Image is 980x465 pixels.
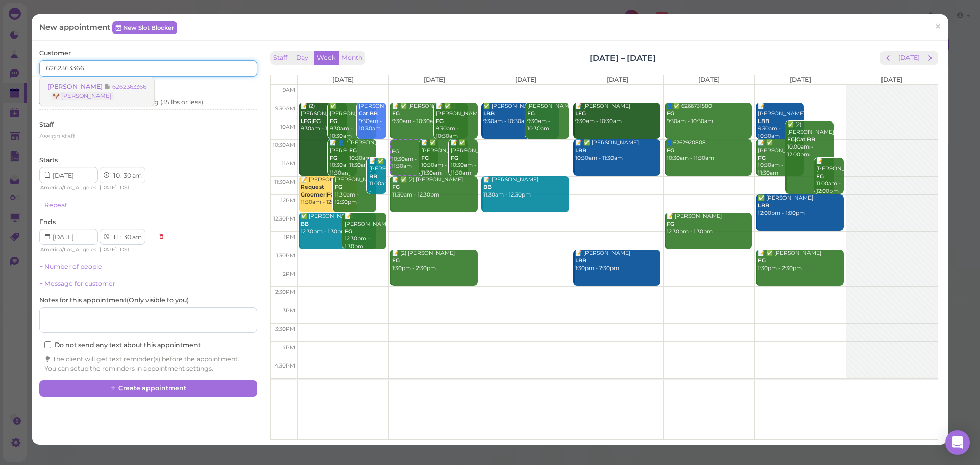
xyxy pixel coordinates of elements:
[300,213,376,235] div: ✅ [PERSON_NAME] 12:30pm - 1:30pm
[758,155,766,161] b: FG
[283,307,295,314] span: 3pm
[369,173,377,180] b: BB
[100,184,117,191] span: [DATE]
[575,103,661,125] div: 📝 [PERSON_NAME] 9:30am - 10:30am
[698,76,720,83] span: [DATE]
[421,155,429,161] b: FG
[40,184,96,191] span: America/Los_Angeles
[349,147,357,154] b: FG
[359,110,378,117] b: Cat BB
[314,51,339,65] button: Week
[391,176,478,199] div: 📝 ✅ (2) [PERSON_NAME] 11:30am - 12:30pm
[104,83,112,90] span: Note
[575,257,586,264] b: LBB
[392,110,400,117] b: FG
[300,103,347,133] div: 📝 (2) [PERSON_NAME] 9:30am - 11:30am
[358,103,386,133] div: [PERSON_NAME] 9:30am - 10:30am
[369,158,386,203] div: 📝 ✅ [PERSON_NAME] 11:00am - 12:00pm
[607,76,628,83] span: [DATE]
[39,120,54,129] label: Staff
[40,246,96,253] span: America/Los_Angeles
[666,213,752,235] div: 📝 [PERSON_NAME] 12:30pm - 1:30pm
[922,51,938,65] button: next
[392,257,400,264] b: FG
[301,118,321,125] b: LFG|FG
[273,142,295,149] span: 10:30am
[274,179,295,185] span: 11:30am
[421,139,468,177] div: 📝 ✅ [PERSON_NAME] 10:30am - 11:30am
[790,76,811,83] span: [DATE]
[895,51,923,65] button: [DATE]
[451,155,458,161] b: FG
[483,103,559,125] div: ✅ [PERSON_NAME] 9:30am - 10:30am
[344,213,386,250] div: 📝 [PERSON_NAME] 12:30pm - 1:30pm
[757,139,804,177] div: 📝 ✅ [PERSON_NAME] 10:30am - 11:30am
[282,344,295,351] span: 4pm
[112,21,177,34] a: New Slot Blocker
[275,105,295,112] span: 9:30am
[391,250,478,272] div: 📝 (2) [PERSON_NAME] 1:30pm - 2:30pm
[575,147,586,154] b: LBB
[483,184,492,190] b: BB
[335,184,342,190] b: FG
[450,139,478,177] div: 📝 ✅ [PERSON_NAME] 10:30am - 11:30am
[329,139,356,177] div: 📝 👤[PERSON_NAME] 10:30am - 11:30am
[273,215,295,222] span: 12:30pm
[757,194,844,217] div: ✅ [PERSON_NAME] 12:00pm - 1:00pm
[935,19,941,34] span: ×
[391,103,468,125] div: 📝 ✅ [PERSON_NAME] 9:30am - 10:30am
[330,118,337,125] b: FG
[349,139,376,169] div: [PERSON_NAME] 10:30am - 11:30am
[424,76,445,83] span: [DATE]
[575,110,586,117] b: LFG
[334,176,376,206] div: [PERSON_NAME] 11:30am - 12:30pm
[44,340,201,350] label: Do not send any text about this appointment
[666,103,752,125] div: 👤✅ 6266731580 9:30am - 10:30am
[44,341,51,348] input: Do not send any text about this appointment
[39,156,58,165] label: Starts
[758,202,769,209] b: LBB
[667,221,674,227] b: FG
[338,51,365,65] button: Month
[945,430,970,455] div: Open Intercom Messenger
[345,228,352,235] b: FG
[332,76,354,83] span: [DATE]
[39,183,153,192] div: | |
[39,48,71,58] label: Customer
[667,147,674,154] b: FG
[301,184,334,198] b: Request Groomer|FG
[392,184,400,190] b: FG
[391,140,437,170] div: FG 10:30am - 11:30am
[283,271,295,277] span: 2pm
[787,121,834,158] div: ✅ (2) [PERSON_NAME] 10:00am - 12:00pm
[483,110,495,117] b: LBB
[787,136,815,143] b: FG|Cat BB
[275,289,295,296] span: 2:30pm
[283,87,295,93] span: 9am
[575,250,661,272] div: 📝 [PERSON_NAME] 1:30pm - 2:30pm
[112,83,146,90] small: 6262363366
[816,173,824,180] b: FG
[575,139,661,162] div: 📝 ✅ [PERSON_NAME] 10:30am - 11:30am
[666,139,752,162] div: 👤6262920808 10:30am - 11:30am
[301,221,309,227] b: BB
[39,132,75,140] span: Assign staff
[816,158,843,195] div: 📝 [PERSON_NAME] 11:00am - 12:00pm
[120,246,130,253] span: DST
[44,355,252,373] div: The client will get text reminder(s) before the appointment. You can setup the reminders in appoi...
[300,176,357,206] div: 📝 [PERSON_NAME] 11:30am - 12:30pm
[39,296,189,305] label: Notes for this appointment ( Only visible to you )
[527,110,535,117] b: FG
[284,234,295,240] span: 1pm
[39,263,102,271] a: + Number of people
[329,103,376,140] div: ✅ [PERSON_NAME] 9:30am - 10:30am
[276,252,295,259] span: 1:30pm
[515,76,536,83] span: [DATE]
[757,103,804,140] div: 📝 [PERSON_NAME] 9:30am - 10:30am
[881,76,902,83] span: [DATE]
[39,245,153,254] div: | |
[590,52,656,64] h2: [DATE] – [DATE]
[270,51,290,65] button: Staff
[39,280,115,287] a: + Message for customer
[275,326,295,332] span: 3:30pm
